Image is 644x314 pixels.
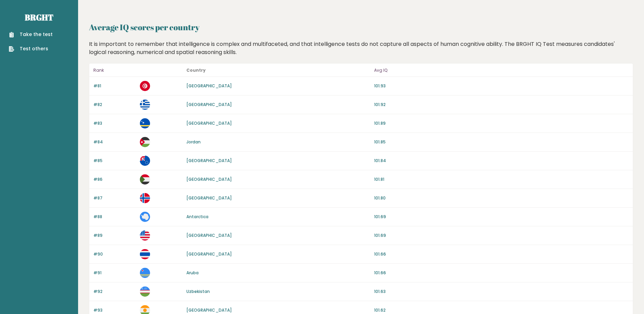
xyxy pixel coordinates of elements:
a: Take the test [9,31,53,38]
div: It is important to remember that intelligence is complex and multifaceted, and that intelligence ... [87,40,636,56]
b: Country [186,67,206,73]
img: cw.svg [140,118,150,128]
img: jo.svg [140,137,150,147]
a: [GEOGRAPHIC_DATA] [186,158,232,163]
p: 101.89 [374,120,629,126]
p: #89 [93,232,136,239]
img: aw.svg [140,268,150,278]
img: aq.svg [140,212,150,222]
a: Test others [9,45,53,52]
p: #84 [93,139,136,145]
a: [GEOGRAPHIC_DATA] [186,102,232,107]
p: 101.63 [374,289,629,295]
img: uz.svg [140,286,150,297]
p: 101.62 [374,307,629,313]
p: #87 [93,195,136,201]
h2: Average IQ scores per country [89,21,633,33]
p: #85 [93,158,136,164]
p: #90 [93,251,136,257]
p: #92 [93,289,136,295]
a: [GEOGRAPHIC_DATA] [186,83,232,89]
p: 101.69 [374,214,629,220]
p: #91 [93,270,136,276]
p: Avg IQ [374,66,629,74]
a: [GEOGRAPHIC_DATA] [186,251,232,257]
p: #83 [93,120,136,126]
p: #88 [93,214,136,220]
p: 101.80 [374,195,629,201]
img: th.svg [140,249,150,259]
a: Jordan [186,139,201,145]
p: #86 [93,176,136,182]
img: tn.svg [140,81,150,91]
p: #81 [93,83,136,89]
a: [GEOGRAPHIC_DATA] [186,176,232,182]
p: 101.92 [374,102,629,108]
p: Rank [93,66,136,74]
a: Aruba [186,270,199,276]
a: Antarctica [186,214,208,220]
a: Uzbekistan [186,289,210,294]
p: 101.81 [374,176,629,182]
p: 101.66 [374,270,629,276]
p: 101.85 [374,139,629,145]
p: #82 [93,102,136,108]
a: [GEOGRAPHIC_DATA] [186,120,232,126]
img: us.svg [140,230,150,241]
img: bv.svg [140,193,150,203]
a: Brght [25,12,53,23]
p: 101.84 [374,158,629,164]
a: [GEOGRAPHIC_DATA] [186,307,232,313]
p: 101.66 [374,251,629,257]
a: [GEOGRAPHIC_DATA] [186,195,232,201]
p: #93 [93,307,136,313]
p: 101.69 [374,232,629,239]
img: sd.svg [140,174,150,185]
img: ck.svg [140,156,150,166]
img: gr.svg [140,100,150,110]
p: 101.93 [374,83,629,89]
a: [GEOGRAPHIC_DATA] [186,232,232,238]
